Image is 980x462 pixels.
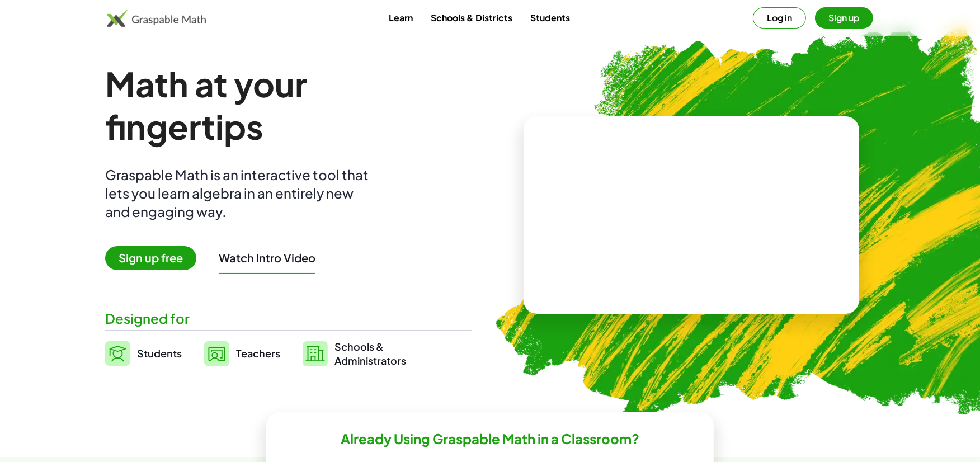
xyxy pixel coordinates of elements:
[341,430,639,447] h2: Already Using Graspable Math in a Classroom?
[219,251,315,265] button: Watch Intro Video
[105,246,196,270] span: Sign up free
[422,7,521,28] a: Schools & Districts
[521,7,579,28] a: Students
[815,7,873,29] button: Sign up
[105,309,472,328] div: Designed for
[236,347,280,360] span: Teachers
[607,173,775,257] video: What is this? This is dynamic math notation. Dynamic math notation plays a central role in how Gr...
[334,340,406,367] span: Schools & Administrators
[105,166,374,221] div: Graspable Math is an interactive tool that lets you learn algebra in an entirely new and engaging...
[380,7,422,28] a: Learn
[303,341,328,366] img: svg%3e
[204,341,229,366] img: svg%3e
[105,63,461,148] h1: Math at your fingertips
[753,7,806,29] button: Log in
[137,347,182,360] span: Students
[204,340,280,367] a: Teachers
[105,340,182,367] a: Students
[105,341,130,366] img: svg%3e
[303,340,406,367] a: Schools &Administrators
